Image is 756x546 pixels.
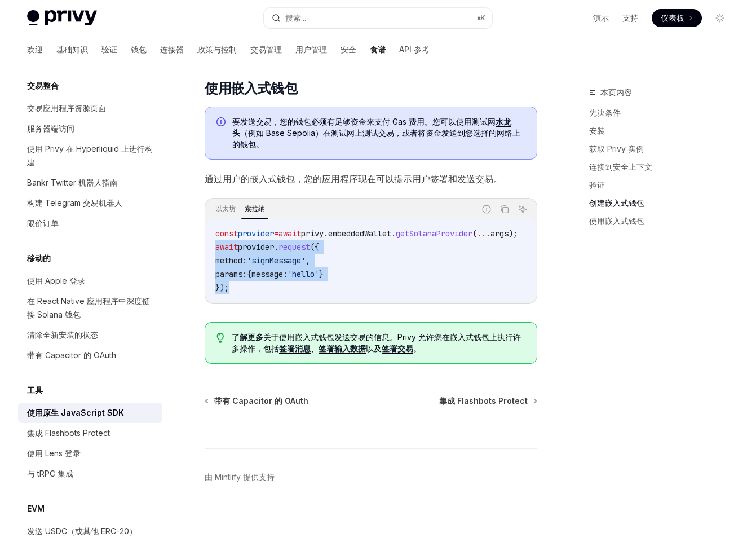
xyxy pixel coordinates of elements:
[247,269,251,279] span: {
[232,117,496,126] font: 要发送交易，您的钱包必须有足够资金来支付 Gas 费用。您可以使用测试网
[238,242,274,252] span: provider
[215,242,238,252] span: await
[18,291,162,325] a: 在 React Native 应用程序中深度链接 Solana 钱包
[27,526,137,536] font: 发送 USDC（或其他 ERC-20）
[27,218,59,228] font: 限价订单
[509,228,518,239] span: );
[18,271,162,291] a: 使用 Apple 登录
[399,45,430,54] font: API 参考
[18,464,162,484] a: 与 tRPC 集成
[18,521,162,541] a: 发送 USDC（或其他 ERC-20）
[27,385,43,395] font: 工具
[589,216,644,226] font: 使用嵌入式钱包
[328,228,391,239] span: embeddedWallet
[18,98,162,118] a: 交易应用程序资源页面
[232,128,520,149] font: （例如 Base Sepolia）在测试网上测试交易，或者将资金发送到您选择的网络上的钱包。
[215,228,238,239] span: const
[311,344,319,353] font: 、
[661,13,684,23] font: 仪表板
[711,9,729,27] button: 切换暗模式
[652,9,702,27] a: 仪表板
[278,228,301,239] span: await
[382,344,413,353] font: 签署交易
[27,124,74,133] font: 服务器端访问
[27,253,51,263] font: 移动的
[197,45,237,54] font: 政策与控制
[27,350,116,360] font: 带有 Capacitor 的 OAuth
[472,228,477,239] span: (
[18,325,162,345] a: 清除全新安装的状态
[274,242,278,252] span: .
[274,228,278,239] span: =
[479,202,494,217] button: 报告错误代码
[324,228,328,239] span: .
[27,276,85,285] font: 使用 Apple 登录
[589,144,644,153] font: 获取 Privy 实例
[589,162,652,171] font: 连接到安全上下文
[396,228,472,239] span: getSolanaProvider
[497,202,512,217] button: 复制代码块中的内容
[382,344,413,354] a: 签署交易
[27,330,98,340] font: 清除全新安装的状态
[247,256,306,266] span: 'signMessage'
[622,13,638,23] font: 支持
[27,178,118,187] font: Bankr Twitter 机器人指南
[251,269,288,279] span: message:
[250,36,282,63] a: 交易管理
[27,448,81,458] font: 使用 Lens 登录
[27,81,59,90] font: 交易整合
[490,228,509,239] span: args
[215,269,247,279] span: params:
[341,36,356,63] a: 安全
[232,332,263,342] font: 了解更多
[593,12,609,24] a: 演示
[216,333,224,343] svg: 提示
[18,423,162,443] a: 集成 Flashbots Protect
[399,36,430,63] a: API 参考
[480,14,485,22] font: K
[589,140,738,158] a: 获取 Privy 实例
[238,228,274,239] span: provider
[18,443,162,464] a: 使用 Lens 登录
[206,395,308,407] a: 带有 Capacitor 的 OAuth
[215,283,229,293] span: });
[391,228,396,239] span: .
[589,108,621,117] font: 先决条件
[370,36,386,63] a: 食谱
[27,428,110,438] font: 集成 Flashbots Protect
[131,36,147,63] a: 钱包
[600,87,632,97] font: 本页内容
[370,45,386,54] font: 食谱
[250,45,282,54] font: 交易管理
[27,10,97,26] img: 灯光标志
[279,344,311,354] a: 签署消息
[56,36,88,63] a: 基础知识
[589,212,738,230] a: 使用嵌入式钱包
[295,36,327,63] a: 用户管理
[27,408,124,417] font: 使用原生 JavaScript SDK
[27,198,122,208] font: 构建 Telegram 交易机器人
[593,13,609,23] font: 演示
[245,204,265,213] font: 索拉纳
[413,344,421,353] font: 。
[295,45,327,54] font: 用户管理
[278,242,310,252] span: request
[301,228,324,239] span: privy
[56,45,88,54] font: 基础知识
[18,139,162,173] a: 使用 Privy 在 Hyperliquid 上进行构建
[18,345,162,366] a: 带有 Capacitor 的 OAuth
[205,173,502,184] font: 通过用户的嵌入式钱包，您的应用程序现在可以提示用户签署和发送交易。
[477,14,480,22] font: ⌘
[214,396,308,406] font: 带有 Capacitor 的 OAuth
[589,126,605,135] font: 安装
[232,332,263,342] a: 了解更多
[27,296,150,319] font: 在 React Native 应用程序中深度链接 Solana 钱包
[18,173,162,193] a: Bankr Twitter 机器人指南
[589,198,644,208] font: 创建嵌入式钱包
[101,45,117,54] font: 验证
[589,180,605,190] font: 验证
[279,344,311,353] font: 签署消息
[439,395,536,407] a: 集成 Flashbots Protect
[27,504,45,513] font: EVM
[131,45,147,54] font: 钱包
